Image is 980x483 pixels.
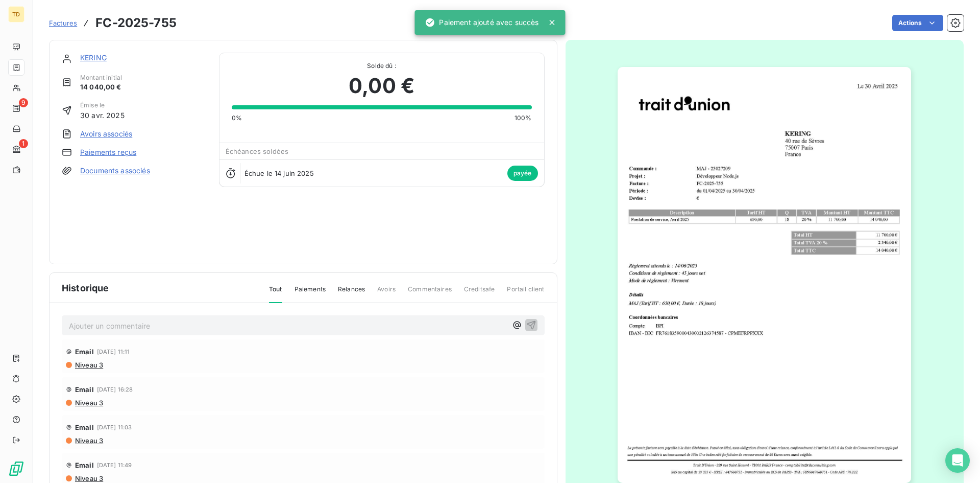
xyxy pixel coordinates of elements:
img: invoice_thumbnail [618,67,911,483]
span: 0% [232,113,242,123]
button: Actions [892,15,943,31]
span: Échéances soldées [226,147,289,155]
span: 0,00 € [349,71,414,101]
a: KERING [80,53,107,62]
span: Solde dû : [232,61,532,71]
span: Niveau 3 [74,474,103,482]
span: Portail client [507,285,544,302]
span: Niveau 3 [74,436,103,445]
span: [DATE] 16:28 [97,386,133,393]
span: Émise le [80,101,125,110]
span: Commentaires [408,285,452,302]
span: Email [75,385,94,394]
span: Niveau 3 [74,399,103,407]
span: 1 [19,139,28,148]
span: 30 avr. 2025 [80,110,125,121]
img: Logo LeanPay [8,461,24,477]
div: Open Intercom Messenger [945,448,970,473]
span: Niveau 3 [74,361,103,369]
span: [DATE] 11:03 [97,424,132,430]
span: Échue le 14 juin 2025 [244,169,314,177]
span: [DATE] 11:11 [97,349,130,355]
span: Factures [49,19,77,27]
span: Email [75,461,94,469]
span: Avoirs [377,285,396,302]
a: Factures [49,18,77,28]
div: Paiement ajouté avec succès [425,13,538,32]
span: Email [75,348,94,356]
span: 14 040,00 € [80,82,122,93]
span: Creditsafe [464,285,495,302]
span: Email [75,423,94,431]
span: 100% [514,113,532,123]
span: payée [507,166,538,181]
a: Paiements reçus [80,147,136,157]
span: Relances [338,285,365,302]
a: Avoirs associés [80,129,132,139]
a: Documents associés [80,166,150,176]
div: TD [8,6,24,22]
span: Tout [269,285,282,303]
span: Montant initial [80,73,122,82]
span: Paiements [295,285,326,302]
span: 9 [19,98,28,107]
span: Historique [62,281,109,295]
span: [DATE] 11:49 [97,462,132,468]
h3: FC-2025-755 [95,14,177,32]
